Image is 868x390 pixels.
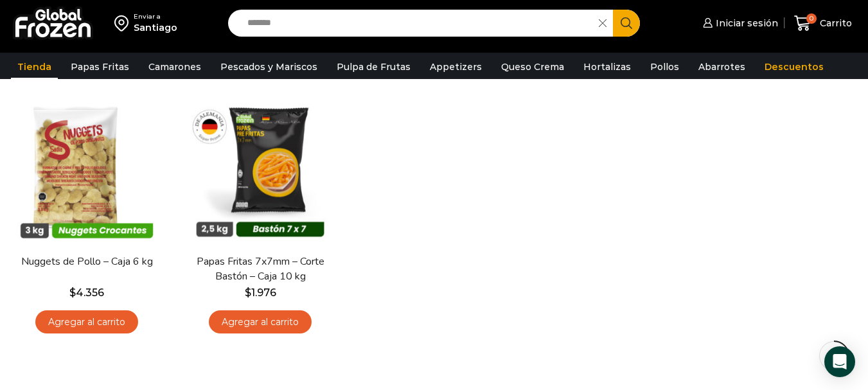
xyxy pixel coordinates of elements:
div: Enviar a [134,12,177,21]
div: Santiago [134,21,177,34]
a: Pulpa de Frutas [330,55,417,79]
a: Nuggets de Pollo – Caja 6 kg [17,254,156,269]
a: Pescados y Mariscos [214,55,324,79]
bdi: 4.356 [69,287,104,299]
a: Papas Fritas 7x7mm – Corte Bastón – Caja 10 kg [191,254,330,284]
a: Tienda [11,55,58,79]
a: Hortalizas [577,55,637,79]
div: Open Intercom Messenger [824,346,855,377]
span: Carrito [817,17,852,30]
a: Descuentos [758,55,830,79]
a: Abarrotes [692,55,752,79]
bdi: 1.976 [245,287,276,299]
span: $ [245,287,251,299]
span: Iniciar sesión [713,17,778,30]
a: Papas Fritas [64,55,136,79]
a: Agregar al carrito: “Nuggets de Pollo - Caja 6 kg” [35,310,138,334]
a: Agregar al carrito: “Papas Fritas 7x7mm - Corte Bastón - Caja 10 kg” [209,310,312,334]
a: Pollos [644,55,686,79]
a: Iniciar sesión [700,10,778,36]
a: Camarones [142,55,208,79]
span: $ [69,287,76,299]
a: Queso Crema [495,55,571,79]
span: 0 [806,13,817,24]
a: 0 Carrito [791,8,855,39]
button: Search button [613,10,640,37]
img: address-field-icon.svg [114,12,134,34]
a: Appetizers [423,55,488,79]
